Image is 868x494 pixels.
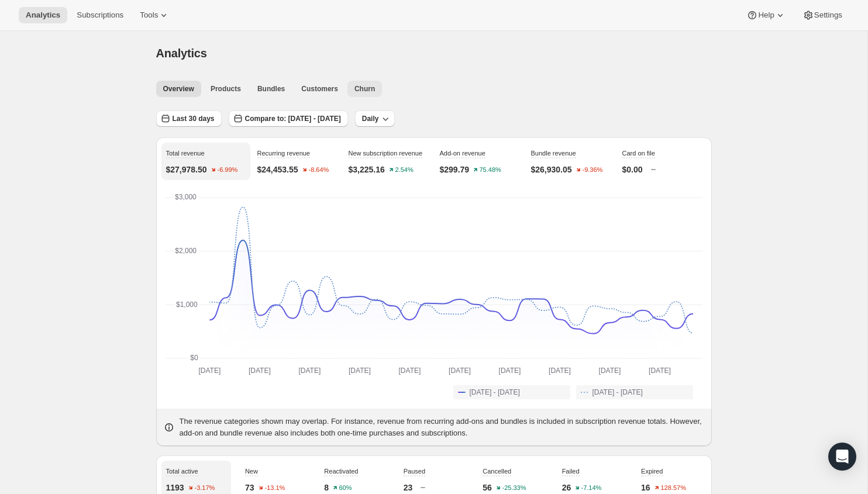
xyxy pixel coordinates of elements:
[349,367,371,375] text: [DATE]
[245,114,341,123] span: Compare to: [DATE] - [DATE]
[404,482,413,493] p: 23
[576,385,693,399] button: [DATE] - [DATE]
[308,167,329,174] text: -8.64%
[498,367,521,375] text: [DATE]
[324,482,329,493] p: 8
[173,114,215,123] span: Last 30 days
[758,11,774,20] span: Help
[355,110,395,127] button: Daily
[622,150,655,157] span: Card on file
[339,485,352,492] text: 60%
[245,482,254,493] p: 73
[404,468,425,475] span: Paused
[593,388,643,397] span: [DATE] - [DATE]
[483,482,492,493] p: 56
[795,7,849,23] button: Settings
[622,164,643,175] p: $0.00
[257,84,285,94] span: Bundles
[453,385,570,399] button: [DATE] - [DATE]
[194,485,215,492] text: -3.17%
[349,150,423,157] span: New subscription revenue
[229,110,348,127] button: Compare to: [DATE] - [DATE]
[70,7,130,23] button: Subscriptions
[301,84,338,94] span: Customers
[480,167,502,174] text: 75.48%
[298,367,321,375] text: [DATE]
[398,367,421,375] text: [DATE]
[245,468,258,475] span: New
[739,7,793,23] button: Help
[814,11,842,20] span: Settings
[166,150,205,157] span: Total revenue
[19,7,67,23] button: Analytics
[395,167,413,174] text: 2.54%
[249,367,271,375] text: [DATE]
[175,193,197,201] text: $3,000
[660,485,686,492] text: 128.57%
[581,485,602,492] text: -7.14%
[449,367,471,375] text: [DATE]
[483,468,511,475] span: Cancelled
[641,482,650,493] p: 16
[562,468,580,475] span: Failed
[264,485,285,492] text: -13.1%
[470,388,520,397] span: [DATE] - [DATE]
[180,416,705,439] p: The revenue categories shown may overlap. For instance, revenue from recurring add-ons and bundle...
[531,150,576,157] span: Bundle revenue
[324,468,358,475] span: Reactivated
[156,110,222,127] button: Last 30 days
[133,7,177,23] button: Tools
[582,167,602,174] text: -9.36%
[257,150,311,157] span: Recurring revenue
[549,367,571,375] text: [DATE]
[641,468,663,475] span: Expired
[257,164,298,175] p: $24,453.55
[502,485,526,492] text: -25.33%
[77,11,123,20] span: Subscriptions
[349,164,385,175] p: $3,225.16
[440,164,470,175] p: $299.79
[156,47,207,60] span: Analytics
[166,164,207,175] p: $27,978.50
[140,11,158,20] span: Tools
[166,468,198,475] span: Total active
[598,367,621,375] text: [DATE]
[211,84,241,94] span: Products
[176,300,198,309] text: $1,000
[354,84,375,94] span: Churn
[440,150,485,157] span: Add-on revenue
[166,482,184,493] p: 1193
[531,164,572,175] p: $26,930.05
[175,247,197,255] text: $2,000
[562,482,571,493] p: 26
[198,367,221,375] text: [DATE]
[163,84,194,94] span: Overview
[26,11,60,20] span: Analytics
[362,114,379,123] span: Daily
[190,354,198,362] text: $0
[649,367,671,375] text: [DATE]
[828,443,856,471] div: Open Intercom Messenger
[217,167,237,174] text: -6.99%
